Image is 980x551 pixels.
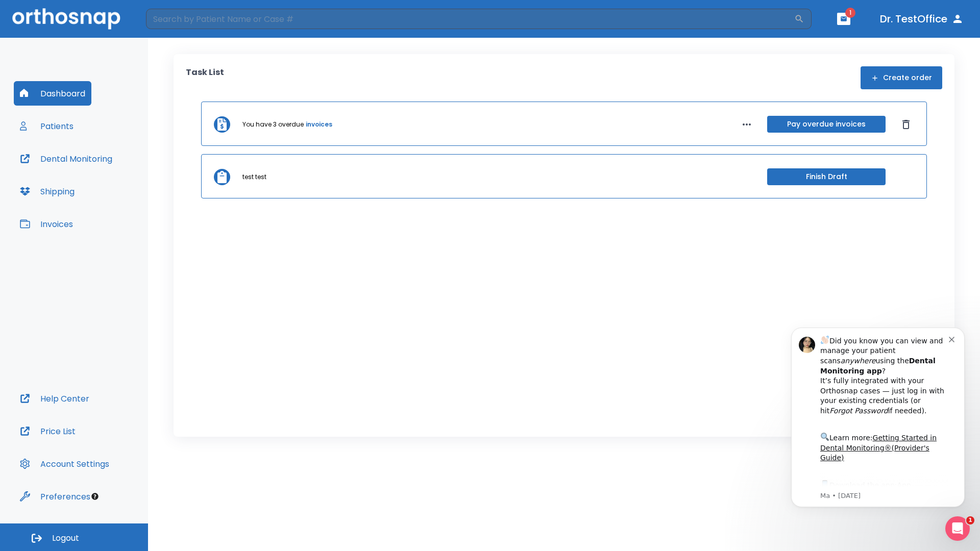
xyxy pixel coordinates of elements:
[767,116,886,133] button: Pay overdue invoices
[242,172,266,182] p: test test
[966,516,974,524] span: 1
[44,166,173,218] div: Download the app: | ​ Let us know if you need help getting started!
[776,312,980,523] iframe: Intercom notifications message
[44,179,173,188] p: Message from Ma, sent 3w ago
[44,169,135,187] a: App Store
[14,212,79,236] button: Invoices
[146,9,794,29] input: Search by Patient Name or Case #
[14,452,115,476] button: Account Settings
[14,419,82,443] button: Price List
[14,114,80,138] button: Patients
[90,492,100,501] div: Tooltip anchor
[14,179,81,204] button: Shipping
[52,533,79,544] span: Logout
[14,81,91,106] button: Dashboard
[306,120,332,129] a: invoices
[767,168,886,185] button: Finish Draft
[14,484,96,509] button: Preferences
[242,120,304,129] p: You have 3 overdue
[876,10,968,28] button: Dr. TestOffice
[845,8,855,18] span: 1
[898,116,914,133] button: Dismiss
[173,22,181,30] button: Dismiss notification
[14,146,118,171] button: Dental Monitoring
[945,516,970,541] iframe: Intercom live chat
[14,386,95,411] button: Help Center
[186,66,224,89] p: Task List
[12,8,120,29] img: Orthosnap
[861,66,942,89] button: Create order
